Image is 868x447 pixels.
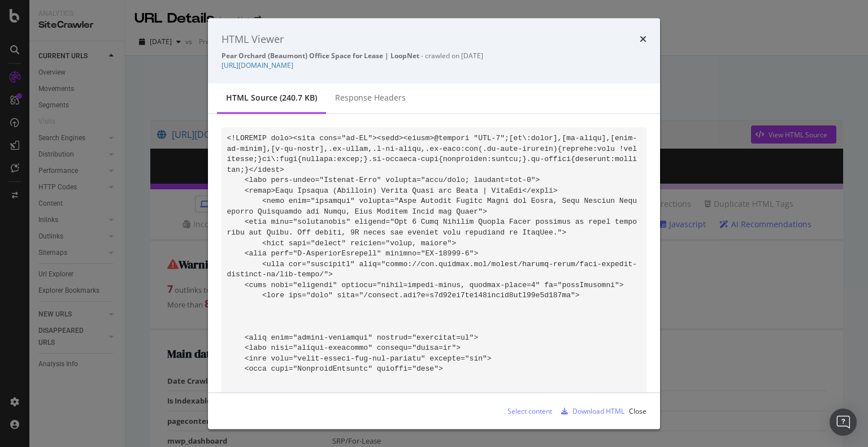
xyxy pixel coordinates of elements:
button: Download HTML [557,402,624,420]
div: times [640,32,646,46]
button: Select content [498,402,552,420]
div: Download HTML [572,406,624,415]
div: Close [629,406,646,415]
div: modal [208,18,660,429]
strong: Pear Orchard (Beaumont) Office Space for Lease | LoopNet [222,51,419,60]
div: - crawled on [DATE] [222,51,646,60]
div: HTML Viewer [222,32,284,46]
div: Response Headers [335,92,406,103]
a: [URL][DOMAIN_NAME] [222,60,293,70]
div: HTML source (240.7 KB) [226,92,317,103]
button: Close [629,402,646,420]
div: Select content [507,406,552,415]
div: Open Intercom Messenger [830,409,857,436]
